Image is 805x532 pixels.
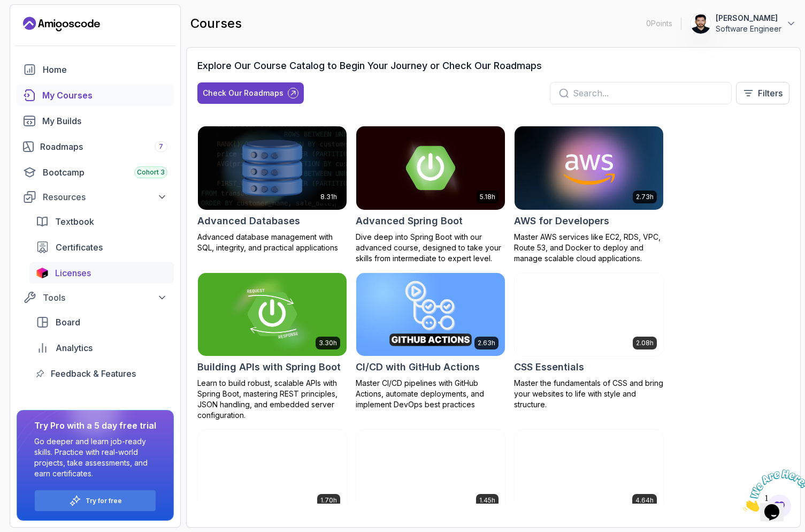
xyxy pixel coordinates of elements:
p: Filters [758,87,783,100]
a: Try for free [86,497,122,505]
img: CI/CD with GitHub Actions card [356,273,505,356]
span: Licenses [55,267,91,279]
a: Building APIs with Spring Boot card3.30hBuilding APIs with Spring BootLearn to build robust, scal... [197,272,347,421]
h2: courses [190,15,242,32]
p: Software Engineer [716,24,781,34]
p: 1.45h [479,496,495,505]
h2: AWS for Developers [514,214,609,229]
p: Master CI/CD pipelines with GitHub Actions, automate deployments, and implement DevOps best pract... [356,378,505,410]
div: Tools [43,291,167,304]
p: 2.63h [478,339,495,347]
a: feedback [29,363,174,384]
h3: Explore Our Course Catalog to Begin Your Journey or Check Our Roadmaps [197,58,542,73]
img: Docker for Java Developers card [356,430,505,513]
div: Bootcamp [43,166,167,179]
a: Landing page [23,16,100,33]
p: Advanced database management with SQL, integrity, and practical applications [197,232,347,253]
a: AWS for Developers card2.73hAWS for DevelopersMaster AWS services like EC2, RDS, VPC, Route 53, a... [514,126,664,264]
span: 7 [159,142,163,151]
h2: Advanced Spring Boot [356,214,463,229]
span: Cohort 3 [137,168,165,177]
img: Chat attention grabber [4,4,71,47]
img: AWS for Developers card [515,126,663,210]
p: 3.30h [319,339,337,347]
a: courses [17,85,174,106]
p: Master the fundamentals of CSS and bring your websites to life with style and structure. [514,378,664,410]
div: Roadmaps [40,140,167,153]
input: Search... [573,87,723,100]
a: textbook [29,211,174,232]
a: roadmaps [17,136,174,157]
img: Building APIs with Spring Boot card [198,273,347,356]
button: user profile image[PERSON_NAME]Software Engineer [690,13,796,34]
button: Filters [736,82,789,104]
p: Go deeper and learn job-ready skills. Practice with real-world projects, take assessments, and ea... [34,436,156,479]
button: Resources [17,187,174,207]
button: Try for free [34,490,156,512]
span: Textbook [55,215,94,228]
h2: Advanced Databases [197,214,300,229]
a: bootcamp [17,162,174,183]
span: Certificates [56,241,103,254]
p: 8.31h [320,193,337,201]
a: CSS Essentials card2.08hCSS EssentialsMaster the fundamentals of CSS and bring your websites to l... [514,272,664,411]
div: Home [43,63,167,76]
p: 1.70h [320,496,337,505]
p: 5.18h [480,193,495,201]
p: Learn to build robust, scalable APIs with Spring Boot, mastering REST principles, JSON handling, ... [197,378,347,421]
img: jetbrains icon [36,268,49,278]
img: user profile image [691,13,711,34]
span: Feedback & Features [51,367,136,380]
a: analytics [29,337,174,359]
a: builds [17,110,174,132]
img: CSS Essentials card [515,273,663,356]
p: Dive deep into Spring Boot with our advanced course, designed to take your skills from intermedia... [356,232,505,264]
a: home [17,59,174,80]
button: Check Our Roadmaps [197,82,304,104]
a: Advanced Databases card8.31hAdvanced DatabasesAdvanced database management with SQL, integrity, a... [197,126,347,253]
button: Tools [17,288,174,307]
a: certificates [29,237,174,258]
div: Check Our Roadmaps [203,88,283,98]
a: board [29,311,174,333]
img: Database Design & Implementation card [198,430,347,513]
a: CI/CD with GitHub Actions card2.63hCI/CD with GitHub ActionsMaster CI/CD pipelines with GitHub Ac... [356,272,505,411]
span: Board [56,316,80,329]
a: Advanced Spring Boot card5.18hAdvanced Spring BootDive deep into Spring Boot with our advanced co... [356,126,505,264]
img: Advanced Databases card [198,126,347,210]
p: 2.08h [636,339,654,347]
p: [PERSON_NAME] [716,13,781,24]
p: 0 Points [646,18,672,29]
span: 1 [4,4,9,13]
h2: CI/CD with GitHub Actions [356,360,480,375]
h2: Building APIs with Spring Boot [197,360,341,375]
iframe: chat widget [739,465,805,516]
img: Advanced Spring Boot card [356,126,505,210]
p: 4.64h [635,496,654,505]
span: Analytics [56,341,93,354]
a: licenses [29,262,174,284]
div: Resources [43,191,167,203]
p: 2.73h [636,193,654,201]
div: My Builds [42,115,167,127]
p: Master AWS services like EC2, RDS, VPC, Route 53, and Docker to deploy and manage scalable cloud ... [514,232,664,264]
div: My Courses [42,89,167,102]
img: Docker For Professionals card [515,430,663,513]
h2: CSS Essentials [514,360,584,375]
